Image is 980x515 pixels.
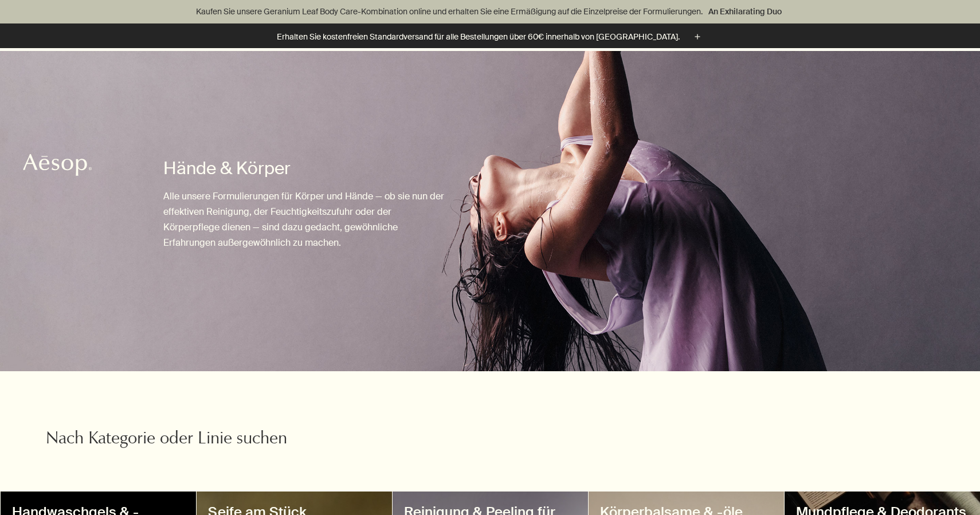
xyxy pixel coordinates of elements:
a: Aesop [20,151,95,182]
p: Alle unsere Formulierungen für Körper und Hände — ob sie nun der effektiven Reinigung, der Feucht... [163,188,444,251]
button: Erhalten Sie kostenfreien Standardversand für alle Bestellungen über 60€ innerhalb von [GEOGRAPHI... [277,30,704,44]
h1: Hände & Körper [163,157,444,180]
a: An Exhilarating Duo [706,5,784,18]
p: Erhalten Sie kostenfreien Standardversand für alle Bestellungen über 60€ innerhalb von [GEOGRAPHI... [277,31,680,43]
svg: Aesop [23,154,92,176]
p: Kaufen Sie unsere Geranium Leaf Body Care-Kombination online und erhalten Sie eine Ermäßigung auf... [11,6,969,18]
h2: Nach Kategorie oder Linie suchen [46,428,342,451]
